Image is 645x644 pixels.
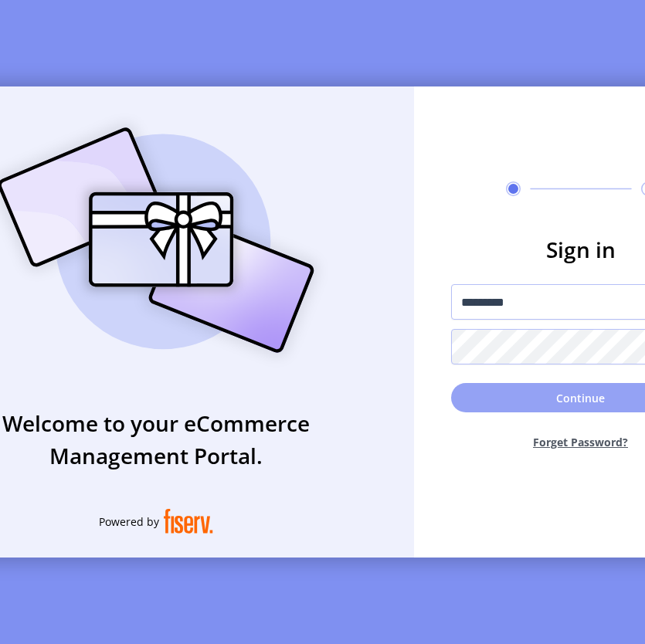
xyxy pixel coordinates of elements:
[99,514,159,530] span: Powered by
